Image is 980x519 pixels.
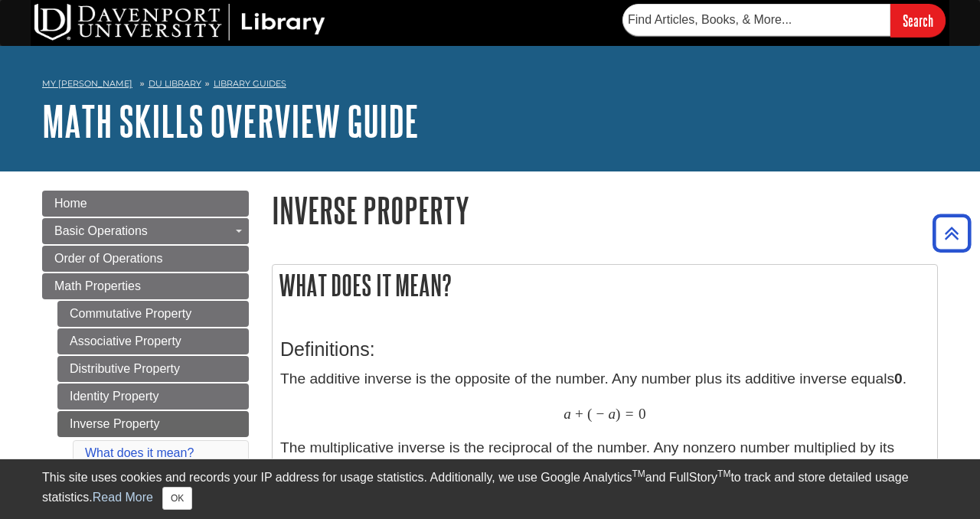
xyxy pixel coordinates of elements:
[639,405,646,423] span: 0
[927,223,976,243] a: Back to Top
[34,4,325,41] img: DU Library
[575,405,583,423] span: +
[626,405,634,423] span: =
[214,78,286,89] a: Library Guides
[42,77,132,90] a: My [PERSON_NAME]
[616,405,620,423] span: )
[608,405,616,423] span: a
[563,405,571,423] span: a
[162,487,192,510] button: Close
[273,265,937,305] h2: What does it mean?
[42,468,938,510] div: This site uses cookies and records your IP address for usage statistics. Additionally, we use Goo...
[42,191,249,217] a: Home
[54,224,148,237] span: Basic Operations
[894,370,903,387] strong: 0
[890,4,946,37] input: Search
[272,191,938,230] h1: Inverse Property
[54,252,162,265] span: Order of Operations
[632,468,645,479] sup: TM
[596,405,605,423] span: −
[93,491,153,504] a: Read More
[149,78,201,89] a: DU Library
[85,446,194,459] a: What does it mean?
[622,4,946,37] form: Searches DU Library's articles, books, and more
[42,97,419,145] a: Math Skills Overview Guide
[57,301,249,327] a: Commutative Property
[42,273,249,299] a: Math Properties
[57,328,249,354] a: Associative Property
[57,356,249,382] a: Distributive Property
[717,468,730,479] sup: TM
[587,405,592,423] span: (
[42,218,249,244] a: Basic Operations
[57,384,249,410] a: Identity Property
[42,73,938,98] nav: breadcrumb
[280,338,929,361] h3: Definitions:
[54,279,141,292] span: Math Properties
[57,411,249,437] a: Inverse Property
[622,4,890,36] input: Find Articles, Books, & More...
[54,197,87,210] span: Home
[42,246,249,272] a: Order of Operations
